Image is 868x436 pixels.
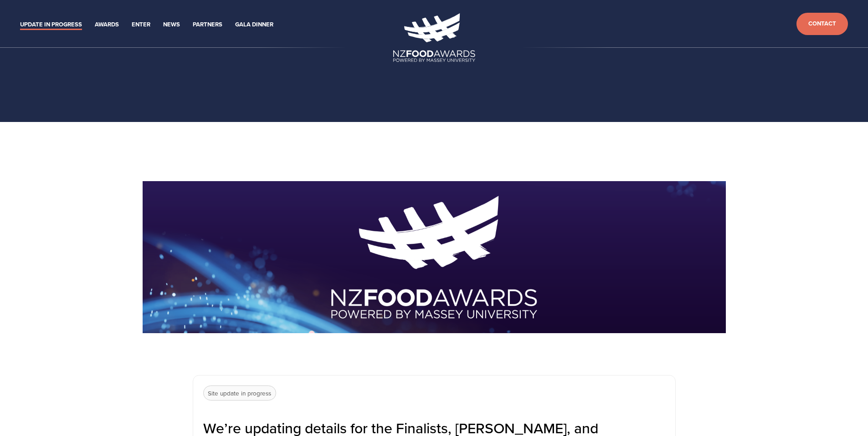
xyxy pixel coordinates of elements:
[163,20,180,30] a: News
[203,385,276,401] p: Site update in progress
[95,20,119,30] a: Awards
[796,13,848,35] a: Contact
[132,20,150,30] a: Enter
[20,20,82,30] a: Update in Progress
[193,20,222,30] a: Partners
[235,20,273,30] a: Gala Dinner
